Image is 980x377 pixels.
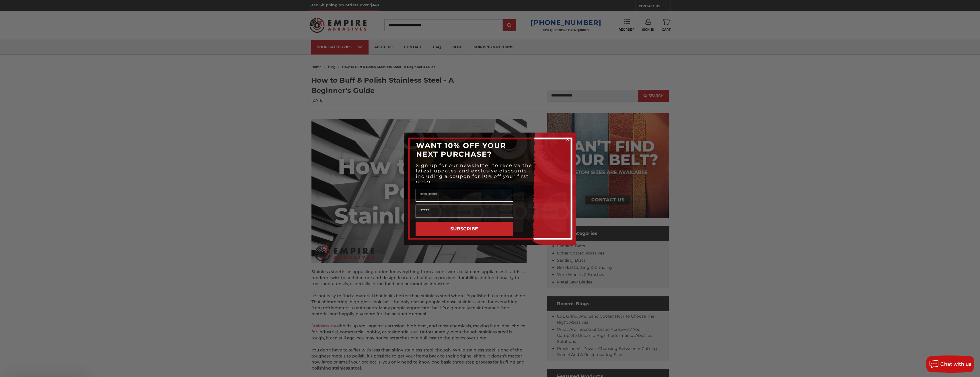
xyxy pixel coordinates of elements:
[416,222,513,236] button: SUBSCRIBE
[565,137,570,143] button: Close dialog
[416,205,513,217] input: Email
[416,163,532,184] span: Sign up for our newsletter to receive the latest updates and exclusive discounts - including a co...
[926,355,974,373] button: Chat with us
[940,362,971,367] span: Chat with us
[416,141,506,158] span: WANT 10% OFF YOUR NEXT PURCHASE?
